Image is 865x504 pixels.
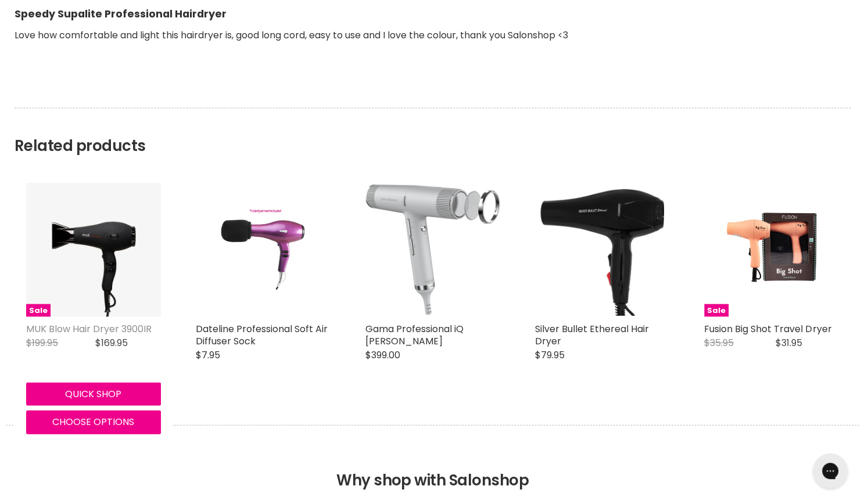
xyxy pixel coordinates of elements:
a: MUK Blow Hair Dryer 3900IR [26,322,152,335]
a: MUK Blow Hair Dryer 3900IR MUK Blow Hair Dryer 3900IR Sale [26,182,161,317]
img: Fusion Big Shot Travel Dryer [727,182,817,317]
span: Choose options [52,415,134,428]
span: $7.95 [196,348,220,361]
span: $169.95 [95,336,128,349]
h2: Related products [15,107,850,154]
span: $31.95 [776,336,802,349]
a: Gama Professional iQ [PERSON_NAME] [365,322,464,347]
button: Choose options [26,410,161,433]
span: $399.00 [365,348,400,361]
span: Sale [704,304,728,317]
a: Fusion Big Shot Travel Dryer [704,322,831,335]
a: Silver Bullet Ethereal Hair Dryer Silver Bullet Ethereal Hair Dryer [534,182,669,317]
a: Dateline Professional Soft Air Diffuser Sock [196,322,328,347]
img: Gama Professional iQ Perfetto [365,184,500,315]
span: $79.95 [534,348,564,361]
span: $35.95 [704,336,734,349]
p: Love how comfortable and light this hairdryer is, good long cord, easy to use and I love the colo... [15,27,850,59]
a: Gama Professional iQ Perfetto Gama Professional iQ Perfetto [365,182,500,317]
a: Silver Bullet Ethereal Hair Dryer [534,322,648,347]
a: Fusion Big Shot Travel Dryer Sale [704,182,839,317]
img: MUK Blow Hair Dryer 3900IR [26,182,161,317]
img: Silver Bullet Ethereal Hair Dryer [534,182,669,317]
img: Dateline Professional Soft Air Diffuser Sock [218,182,308,317]
span: Sale [26,304,51,317]
button: Quick shop [26,382,161,405]
span: $199.95 [26,336,58,349]
a: Dateline Professional Soft Air Diffuser Sock Dateline Professional Soft Air Diffuser Sock [196,182,331,317]
iframe: Gorgias live chat messenger [807,449,853,492]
